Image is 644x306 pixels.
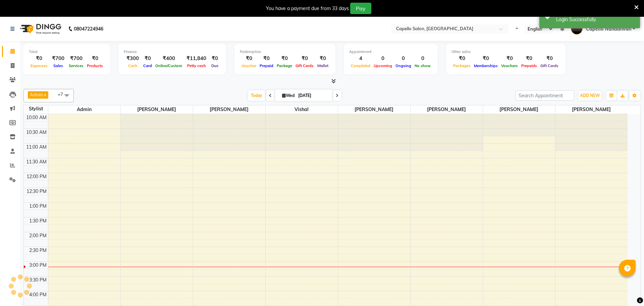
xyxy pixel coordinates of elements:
div: Total [29,49,105,55]
span: [PERSON_NAME] [193,105,265,114]
div: 0 [372,55,394,62]
div: ₹0 [142,55,154,62]
span: +7 [58,92,68,97]
div: 4:00 PM [28,291,48,298]
span: Online/Custom [154,63,184,68]
span: Due [210,63,220,68]
div: ₹0 [29,55,49,62]
span: Products [85,63,105,68]
span: Voucher [240,63,258,68]
span: Gift Cards [539,63,560,68]
span: Services [67,63,85,68]
div: 0 [413,55,432,62]
span: Cash [126,63,139,68]
div: Other sales [451,49,560,55]
a: x [43,92,46,97]
span: Package [275,63,294,68]
span: Expenses [29,63,49,68]
div: Stylist [24,105,48,112]
span: Capello Nandanvan [586,25,631,33]
span: Ongoing [394,63,413,68]
div: Finance [124,49,221,55]
span: Prepaid [258,63,275,68]
div: 1:30 PM [28,217,48,224]
span: Petty cash [185,63,208,68]
div: ₹0 [539,55,560,62]
div: ₹0 [209,55,221,62]
div: You have a payment due from 33 days [266,5,349,12]
span: [PERSON_NAME] [338,105,410,114]
img: Capello Nandanvan [571,23,583,35]
span: [PERSON_NAME] [121,105,193,114]
input: 2025-09-03 [296,91,330,101]
div: 1:00 PM [28,203,48,210]
span: [PERSON_NAME] [483,105,555,114]
span: Packages [451,63,472,68]
div: ₹0 [451,55,472,62]
span: vishal [266,105,338,114]
div: 11:00 AM [25,144,48,151]
div: 3:30 PM [28,276,48,284]
div: 12:00 PM [25,173,48,180]
div: ₹700 [67,55,85,62]
div: Appointment [349,49,432,55]
div: ₹400 [154,55,184,62]
span: Wallet [315,63,330,68]
span: ADD NEW [580,93,600,98]
div: 2:30 PM [28,247,48,254]
div: ₹0 [294,55,315,62]
div: ₹0 [472,55,499,62]
button: ADD NEW [578,91,601,100]
span: Wed [280,93,296,98]
div: 11:30 AM [25,158,48,165]
div: ₹0 [499,55,520,62]
div: 10:30 AM [25,129,48,136]
div: 12:30 PM [25,188,48,195]
div: 4 [349,55,372,62]
div: ₹0 [275,55,294,62]
span: Memberships [472,63,499,68]
div: 0 [394,55,413,62]
div: ₹300 [124,55,142,62]
img: logo [17,19,63,38]
button: Pay [350,3,371,14]
span: Prepaids [520,63,539,68]
div: ₹11,840 [184,55,209,62]
span: Vouchers [499,63,520,68]
div: ₹0 [258,55,275,62]
div: ₹0 [85,55,105,62]
span: Today [248,90,265,101]
input: Search Appointment [516,90,574,101]
div: 2:00 PM [28,232,48,239]
div: ₹0 [240,55,258,62]
span: Completed [349,63,372,68]
span: No show [413,63,432,68]
div: Redemption [240,49,330,55]
div: 3:00 PM [28,262,48,269]
span: [PERSON_NAME] [411,105,483,114]
span: Gift Cards [294,63,315,68]
div: Login Successfully. [556,16,635,23]
span: Admin [30,92,43,97]
b: 08047224946 [74,19,103,38]
div: ₹700 [49,55,67,62]
span: Sales [52,63,65,68]
span: Admin [48,105,120,114]
div: ₹0 [520,55,539,62]
div: 10:00 AM [25,114,48,121]
span: Card [142,63,154,68]
span: [PERSON_NAME] [555,105,628,114]
div: ₹0 [315,55,330,62]
span: Upcoming [372,63,394,68]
